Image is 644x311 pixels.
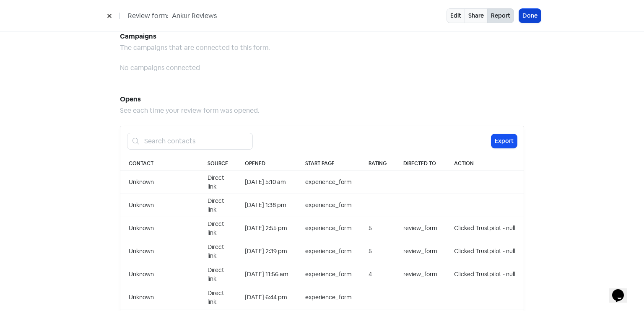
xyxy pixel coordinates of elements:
[236,240,297,263] td: [DATE] 2:39 pm
[446,263,524,286] td: Clicked Trustpilot - null
[199,156,236,171] th: Source
[395,217,446,240] td: review_form
[395,156,446,171] th: Directed to
[120,106,524,116] div: See each time your review form was opened.
[360,263,395,286] td: 4
[120,217,199,240] td: Unknown
[491,134,517,148] button: Export
[395,263,446,286] td: review_form
[236,156,297,171] th: Opened
[236,171,297,194] td: [DATE] 5:10 am
[236,263,297,286] td: [DATE] 11:56 am
[297,217,360,240] td: experience_form
[395,240,446,263] td: review_form
[199,286,236,309] td: Direct link
[120,43,524,53] div: The campaigns that are connected to this form.
[360,217,395,240] td: 5
[297,171,360,194] td: experience_form
[120,263,199,286] td: Unknown
[199,240,236,263] td: Direct link
[120,240,199,263] td: Unknown
[297,240,360,263] td: experience_form
[236,194,297,217] td: [DATE] 1:38 pm
[446,156,524,171] th: Action
[236,217,297,240] td: [DATE] 2:55 pm
[120,286,199,309] td: Unknown
[446,240,524,263] td: Clicked Trustpilot - null
[297,194,360,217] td: experience_form
[120,63,524,73] div: No campaigns connected
[360,240,395,263] td: 5
[120,93,524,106] h5: Opens
[465,8,488,23] a: Share
[199,217,236,240] td: Direct link
[297,286,360,309] td: experience_form
[139,133,253,150] input: Search contacts
[360,156,395,171] th: Rating
[199,263,236,286] td: Direct link
[120,156,199,171] th: Contact
[519,9,541,23] button: Done
[446,217,524,240] td: Clicked Trustpilot - null
[609,277,636,303] iframe: chat widget
[199,171,236,194] td: Direct link
[297,156,360,171] th: Start page
[128,11,169,21] span: Review form:
[297,263,360,286] td: experience_form
[120,171,199,194] td: Unknown
[487,8,514,23] button: Report
[199,194,236,217] td: Direct link
[120,194,199,217] td: Unknown
[236,286,297,309] td: [DATE] 6:44 pm
[447,8,465,23] a: Edit
[120,30,524,43] h5: Campaigns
